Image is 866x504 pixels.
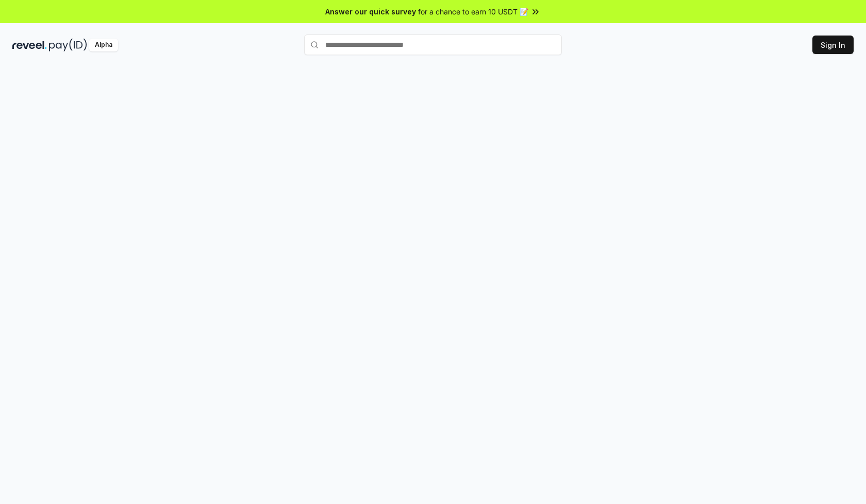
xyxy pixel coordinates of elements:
[49,39,87,51] img: pay_id
[12,39,47,51] img: reveel_dark
[325,6,416,17] span: Answer our quick survey
[812,36,854,54] button: Sign In
[89,39,118,51] div: Alpha
[418,6,528,17] span: for a chance to earn 10 USDT 📝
